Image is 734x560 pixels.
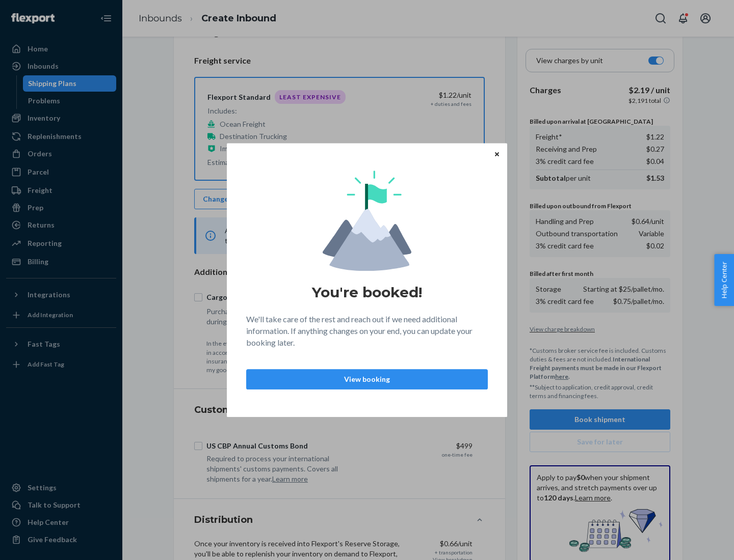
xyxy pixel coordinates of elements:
button: View booking [246,369,488,389]
button: Close [492,148,502,159]
h1: You're booked! [312,283,422,301]
p: We'll take care of the rest and reach out if we need additional information. If anything changes ... [246,314,488,349]
p: View booking [255,374,479,384]
img: svg+xml,%3Csvg%20viewBox%3D%220%200%20174%20197%22%20fill%3D%22none%22%20xmlns%3D%22http%3A%2F%2F... [323,171,411,271]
